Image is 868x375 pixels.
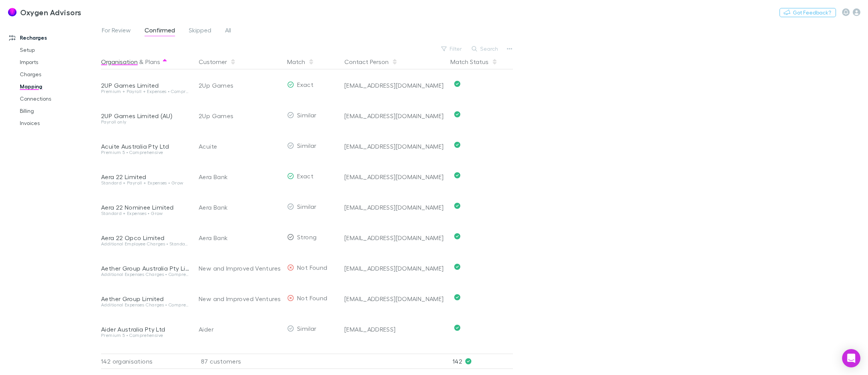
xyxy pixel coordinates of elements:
div: 2UP Games Limited [101,82,190,89]
h3: Oxygen Advisors [20,8,82,17]
div: [EMAIL_ADDRESS][DOMAIN_NAME] [344,143,444,150]
div: Standard + Expenses • Grow [101,211,190,216]
div: Open Intercom Messenger [842,349,860,367]
div: New and Improved Ventures [199,284,281,314]
div: [EMAIL_ADDRESS][DOMAIN_NAME] [344,112,444,120]
a: Mapping [12,80,105,93]
div: Payroll only [101,120,190,124]
svg: Confirmed [454,325,460,331]
div: New and Improved Ventures [199,253,281,284]
div: [EMAIL_ADDRESS][DOMAIN_NAME] [344,204,444,211]
div: [EMAIL_ADDRESS][DOMAIN_NAME] [344,82,444,89]
div: Aera 22 Opco Limited [101,234,190,242]
button: Customer [199,54,236,69]
svg: Confirmed [454,172,460,178]
div: & [101,54,190,69]
button: Filter [437,44,466,53]
button: Contact Person [344,54,398,69]
div: Aera Bank [199,223,281,253]
a: Imports [12,56,105,68]
svg: Confirmed [454,294,460,300]
button: Match Status [450,54,498,69]
div: Additional Employee Charges • Standard + Payroll + Expenses • Additional Expenses Charges [101,242,190,246]
button: Got Feedback? [780,8,836,17]
span: Exact [297,172,313,179]
svg: Confirmed [454,81,460,87]
div: 142 organisations [101,354,193,369]
div: Aider Australia Pty Ltd [101,325,190,333]
button: Match [287,54,314,69]
div: Aider [199,314,281,345]
button: Organisation [101,54,138,69]
svg: Confirmed [454,111,460,117]
span: All [225,26,231,36]
div: 87 customers [193,354,284,369]
div: Additional Expenses Charges • Comprehensive • ApprovalMax for XERO (monthly subscription) Tier 3 [101,272,190,277]
svg: Confirmed [454,203,460,209]
span: Similar [297,203,317,210]
svg: Confirmed [454,264,460,270]
span: Similar [297,142,317,149]
a: Charges [12,68,105,80]
div: [EMAIL_ADDRESS][DOMAIN_NAME] [344,264,444,272]
img: Oxygen Advisors's Logo [8,8,17,17]
a: Setup [12,44,105,56]
div: Aether Group Limited [101,295,190,303]
button: Search [468,44,503,53]
svg: Confirmed [454,142,460,148]
div: 2Up Games [199,101,281,131]
a: Connections [12,93,105,105]
div: [EMAIL_ADDRESS] [344,325,444,333]
a: Recharges [2,32,105,44]
div: Acuite [199,131,281,162]
div: Standard + Payroll + Expenses • Grow [101,181,190,185]
div: Aera Bank [199,162,281,192]
span: Strong [297,233,317,240]
svg: Confirmed [454,233,460,239]
div: Aether Group Australia Pty Limited [101,264,190,272]
div: Aider [199,345,281,375]
div: 2UP Games Limited (AU) [101,112,190,120]
a: Billing [12,105,105,117]
a: Oxygen Advisors [3,3,86,21]
a: Invoices [12,117,105,129]
button: Plans [145,54,160,69]
div: Additional Expenses Charges • Comprehensive • ApprovalMax for XERO (monthly subscription) Tier 3 [101,303,190,307]
div: [EMAIL_ADDRESS][DOMAIN_NAME] [344,234,444,242]
div: Aera 22 Limited [101,173,190,181]
div: Premium 5 • Comprehensive [101,333,190,338]
span: Not Found [297,294,327,301]
div: Aera 22 Nominee Limited [101,204,190,211]
div: [EMAIL_ADDRESS][DOMAIN_NAME] [344,173,444,181]
div: [EMAIL_ADDRESS][DOMAIN_NAME] [344,295,444,303]
span: Not Found [297,264,327,271]
div: Acuite Australia Pty Ltd [101,143,190,150]
span: For Review [102,26,131,36]
p: 142 [453,354,513,369]
span: Similar [297,111,317,119]
div: Aera Bank [199,192,281,223]
span: Skipped [189,26,211,36]
div: 2Up Games [199,70,281,101]
span: Exact [297,81,313,88]
span: Similar [297,325,317,332]
span: Confirmed [145,26,175,36]
div: Premium + Payroll + Expenses • Comprehensive • Ignite [101,89,190,94]
div: Premium 5 • Comprehensive [101,150,190,155]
